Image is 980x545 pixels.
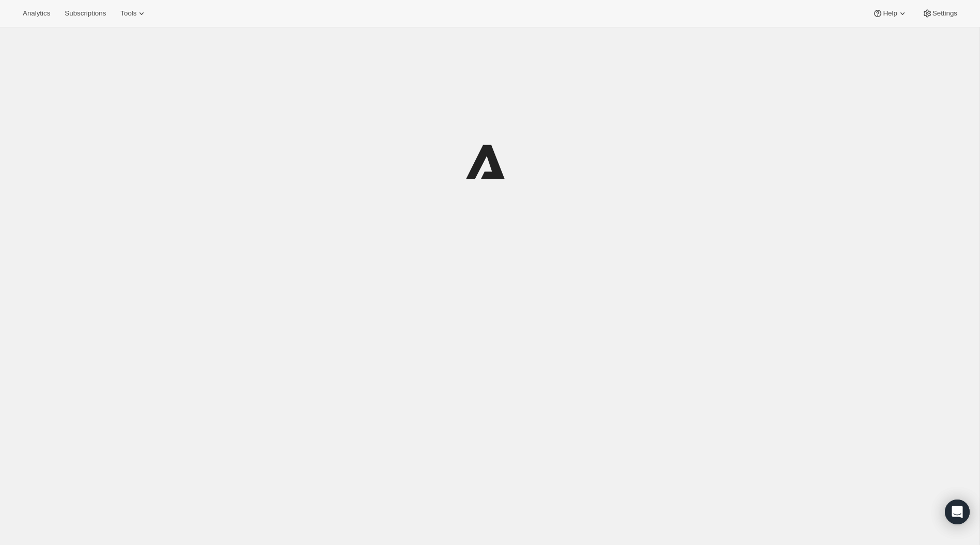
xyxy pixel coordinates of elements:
button: Tools [114,6,153,21]
span: Subscriptions [65,9,106,18]
button: Help [866,6,913,21]
button: Analytics [17,6,56,21]
button: Subscriptions [58,6,112,21]
span: Settings [932,9,957,18]
span: Tools [120,9,136,18]
div: Open Intercom Messenger [945,500,970,524]
button: Settings [916,6,963,21]
span: Help [883,9,897,18]
span: Analytics [23,9,50,18]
